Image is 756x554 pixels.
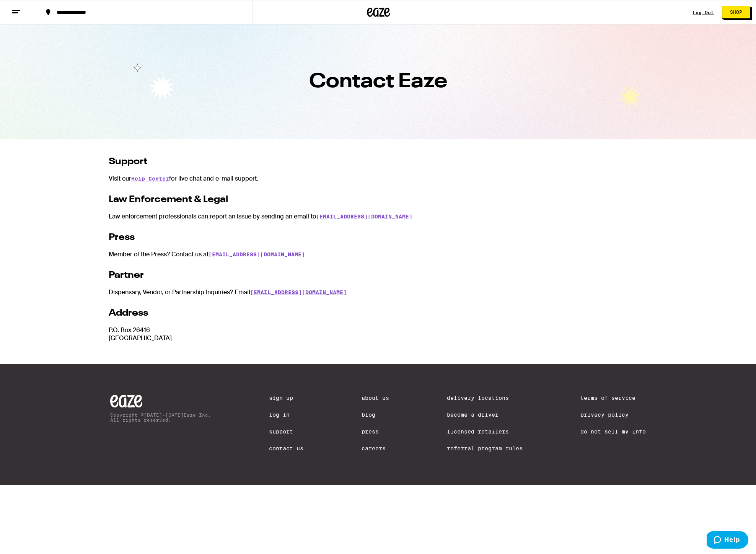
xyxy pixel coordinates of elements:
button: Log Out [690,10,716,15]
h2: Address [109,307,647,320]
a: Support [269,429,303,435]
h2: Press [109,231,647,244]
button: Shop [722,6,750,19]
div: Log Out [692,10,714,15]
h2: Law Enforcement & Legal [109,193,647,206]
a: Sign Up [269,395,303,401]
a: Terms of Service [580,395,646,401]
p: Member of the Press? Contact us at [109,250,647,258]
p: Copyright © [DATE]-[DATE] Eaze Inc. All rights reserved. [110,412,211,422]
a: Blog [362,412,389,418]
h2: Support [109,155,647,168]
a: Become a Driver [447,412,523,418]
a: About Us [362,395,389,401]
a: Help Center [131,176,169,182]
a: Privacy Policy [580,412,646,418]
a: Contact Us [269,445,303,451]
p: P.O. Box 26416 [GEOGRAPHIC_DATA] [109,326,647,342]
p: Dispensary, Vendor, or Partnership Inquiries? Email [109,288,647,296]
p: Law enforcement professionals can report an issue by sending an email to [109,212,647,220]
span: Shop [730,10,742,15]
a: Referral Program Rules [447,445,523,451]
a: [EMAIL_ADDRESS][DOMAIN_NAME] [250,289,347,295]
a: Delivery Locations [447,395,523,401]
a: Careers [362,445,389,451]
a: [EMAIL_ADDRESS][DOMAIN_NAME] [209,251,305,257]
a: Press [362,429,389,435]
h2: Partner [109,269,647,282]
p: Visit our for live chat and e-mail support. [109,174,647,182]
a: Log In [269,412,303,418]
iframe: Opens a widget where you can find more information [707,531,748,550]
a: Licensed Retailers [447,429,523,435]
h1: Contact Eaze [103,72,653,92]
a: Do Not Sell My Info [580,429,646,435]
a: [EMAIL_ADDRESS][DOMAIN_NAME] [316,213,412,220]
